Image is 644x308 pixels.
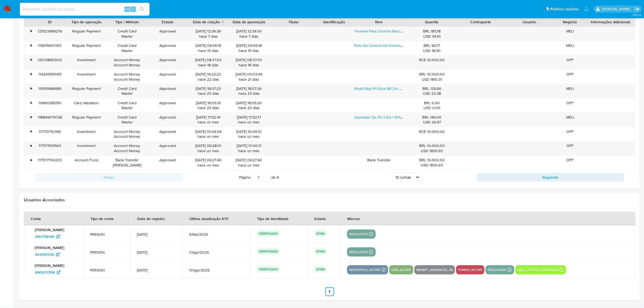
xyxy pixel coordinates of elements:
a: Sair [634,6,640,12]
button: search-icon [136,5,147,13]
p: jhonata.costa@mercadolivre.com [602,6,632,12]
input: Pesquise usuários ou casos... [20,6,150,13]
span: s [132,6,134,12]
a: Notificações [584,7,589,11]
span: Atalhos rápidos [550,6,579,12]
span: 3.154.0 [633,13,641,17]
span: Alt [125,6,129,12]
h2: Usuários Associados [24,197,635,203]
